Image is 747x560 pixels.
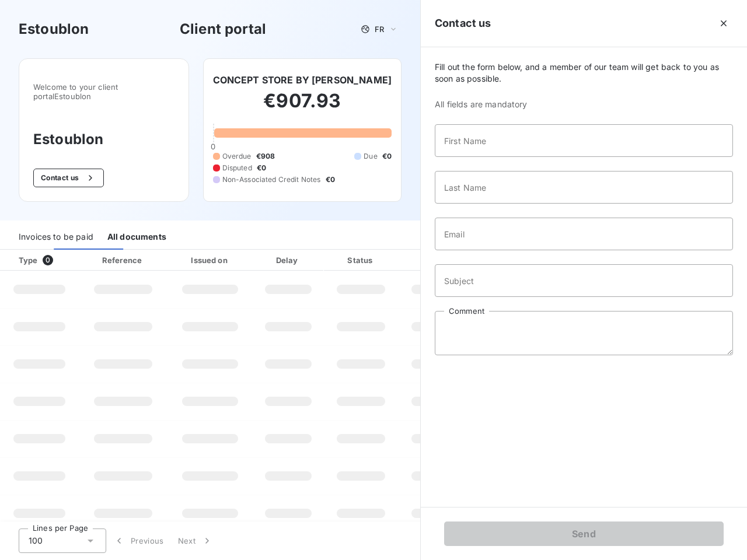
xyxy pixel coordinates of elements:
[33,169,104,187] button: Contact us
[107,225,166,250] div: All documents
[102,256,142,265] div: Reference
[255,254,322,266] div: Delay
[106,528,171,553] button: Previous
[211,142,215,151] span: 0
[435,218,733,250] input: placeholder
[222,174,321,185] span: Non-Associated Credit Notes
[19,19,89,40] h3: Estoublon
[171,528,220,553] button: Next
[375,24,384,34] span: FR
[256,151,275,162] span: €908
[400,254,475,266] div: Amount
[43,255,53,265] span: 0
[435,264,733,297] input: placeholder
[222,163,252,173] span: Disputed
[257,163,266,173] span: €0
[12,254,76,266] div: Type
[180,19,266,40] h3: Client portal
[435,171,733,204] input: placeholder
[33,129,174,150] h3: Estoublon
[326,174,335,185] span: €0
[33,82,174,101] span: Welcome to your client portal Estoublon
[444,521,724,546] button: Send
[435,99,733,110] span: All fields are mandatory
[435,15,491,32] h5: Contact us
[435,61,733,85] span: Fill out the form below, and a member of our team will get back to you as soon as possible.
[213,89,392,124] h2: €907.93
[213,73,392,87] h6: CONCEPT STORE BY [PERSON_NAME]
[364,151,377,162] span: Due
[326,254,396,266] div: Status
[29,535,43,547] span: 100
[170,254,250,266] div: Issued on
[222,151,252,162] span: Overdue
[435,124,733,157] input: placeholder
[19,225,93,250] div: Invoices to be paid
[382,151,392,162] span: €0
